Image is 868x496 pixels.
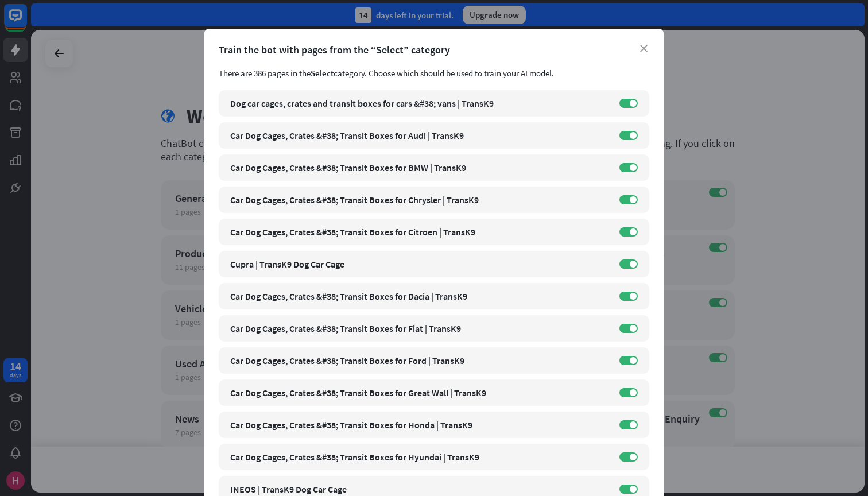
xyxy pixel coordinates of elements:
div: Car Dog Cages, Crates &#38; Transit Boxes for Honda | TransK9 [230,419,608,431]
div: Car Dog Cages, Crates &#38; Transit Boxes for Citroen | TransK9 [230,226,608,238]
i: check [355,48,365,59]
button: Open LiveChat chat widget [9,5,44,39]
div: Train [449,48,467,59]
div: Dog car cages, crates and transit boxes for cars &#38; vans | TransK9 [230,98,608,109]
div: Car Dog Cages, Crates &#38; Transit Boxes for BMW | TransK9 [230,162,608,173]
div: Car Dog Cages, Crates &#38; Transit Boxes for Chrysler | TransK9 [230,194,608,206]
div: Car Dog Cages, Crates &#38; Transit Boxes for Fiat | TransK9 [230,323,608,334]
div: 3 [479,48,489,59]
div: Car Dog Cages, Crates &#38; Transit Boxes for Great Wall | TransK9 [230,387,608,398]
div: 2 [433,48,444,59]
div: Car Dog Cages, Crates &#38; Transit Boxes for Audi | TransK9 [230,130,608,141]
div: Car Dog Cages, Crates &#38; Transit Boxes for Ford | TransK9 [230,355,608,366]
div: Set up chatbot [371,48,422,59]
div: Cupra | TransK9 Dog Car Cage [230,258,608,270]
div: Tune chatbot [495,48,541,59]
div: Car Dog Cages, Crates &#38; Transit Boxes for Dacia | TransK9 [230,290,608,302]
